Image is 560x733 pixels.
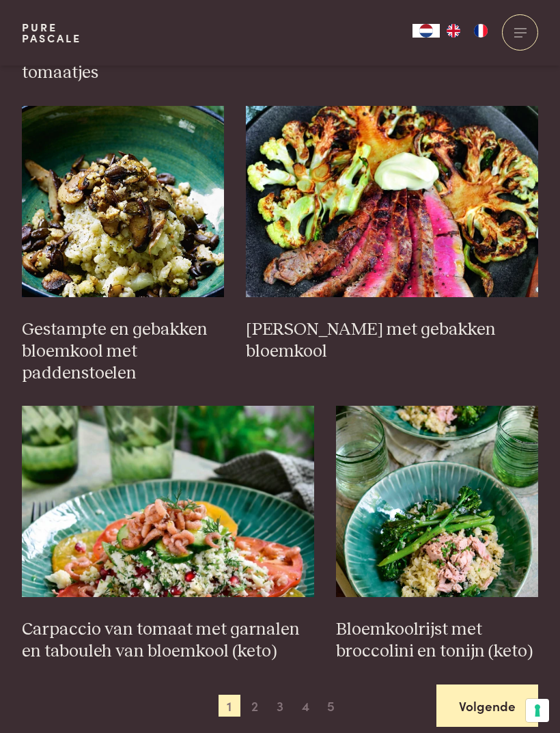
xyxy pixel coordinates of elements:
[22,106,225,297] img: Gestampte en gebakken bloemkool met paddenstoelen
[22,22,81,44] a: PurePascale
[22,406,314,597] img: Carpaccio van tomaat met garnalen en tabouleh van bloemkool (keto)
[22,106,225,385] a: Gestampte en gebakken bloemkool met paddenstoelen Gestampte en gebakken bloemkool met paddenstoelen
[320,695,341,717] span: 5
[440,24,494,38] ul: Language list
[22,319,225,385] h3: Gestampte en gebakken bloemkool met paddenstoelen
[526,699,549,722] button: Uw voorkeuren voor toestemming voor trackingtechnologieën
[336,406,539,663] a: Bloemkoolrijst met broccolini en tonijn (keto) Bloemkoolrijst met broccolini en tonijn (keto)
[436,684,538,728] a: Volgende
[336,406,539,597] img: Bloemkoolrijst met broccolini en tonijn (keto)
[412,24,440,38] a: NL
[246,106,538,363] a: Chateaubriand met gebakken bloemkool [PERSON_NAME] met gebakken bloemkool
[22,619,314,663] h3: Carpaccio van tomaat met garnalen en tabouleh van bloemkool (keto)
[219,695,240,717] span: 1
[467,24,494,38] a: FR
[269,695,291,717] span: 3
[22,406,314,663] a: Carpaccio van tomaat met garnalen en tabouleh van bloemkool (keto) Carpaccio van tomaat met garna...
[440,24,467,38] a: EN
[246,319,538,363] h3: [PERSON_NAME] met gebakken bloemkool
[244,695,266,717] span: 2
[294,695,316,717] span: 4
[412,24,494,38] aside: Language selected: Nederlands
[336,619,539,663] h3: Bloemkoolrijst met broccolini en tonijn (keto)
[246,106,538,297] img: Chateaubriand met gebakken bloemkool
[412,24,440,38] div: Language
